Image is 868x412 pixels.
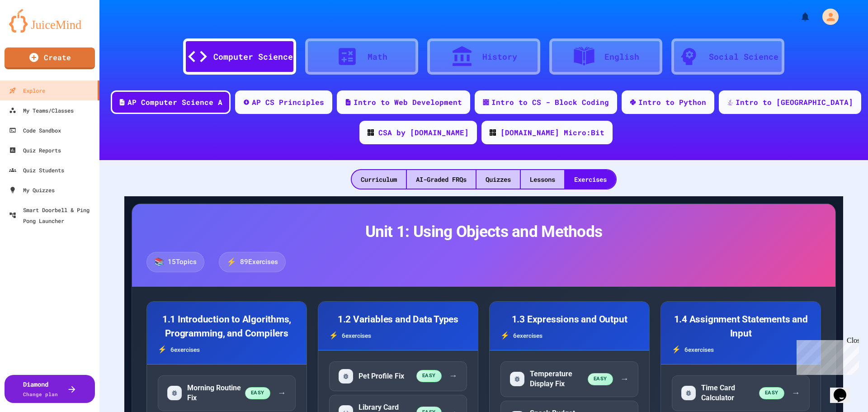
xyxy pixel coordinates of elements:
[127,97,222,108] div: AP Computer Science A
[240,257,278,267] span: 89 Exercises
[168,257,197,267] span: 15 Topics
[329,361,467,391] div: Start exercise: Pet Profile Fix (easy difficulty, fix problem)
[9,204,96,226] div: Smart Doorbell & Ping Pong Launcher
[783,9,813,24] div: My Notifications
[500,330,638,341] div: 6 exercise s
[9,9,90,33] img: logo-orange.svg
[187,383,245,403] h5: Morning Routine Fix
[759,387,784,399] span: easy
[709,51,778,63] div: Social Science
[9,105,74,116] div: My Teams/Classes
[638,97,706,108] div: Intro to Python
[449,369,458,383] span: →
[672,375,810,411] div: Start exercise: Time Card Calculator (easy difficulty, fix problem)
[701,383,759,403] h5: Time Card Calculator
[490,129,496,136] img: CODE_logo_RGB.png
[530,369,588,389] h5: Temperature Display Fix
[416,370,442,382] span: easy
[491,97,609,108] div: Intro to CS - Block Coding
[354,97,462,108] div: Intro to Web Development
[4,4,62,57] div: Chat with us now!Close
[368,129,374,136] img: CODE_logo_RGB.png
[213,51,293,63] div: Computer Science
[830,376,859,403] iframe: chat widget
[352,170,406,189] div: Curriculum
[252,97,324,108] div: AP CS Principles
[368,51,387,63] div: Math
[146,222,821,241] h2: Unit 1: Using Objects and Methods
[620,373,629,386] span: →
[672,313,810,341] h3: 1.4 Assignment Statements and Input
[154,256,164,268] span: 📚
[329,313,467,327] h3: 1.2 Variables and Data Types
[329,330,467,341] div: 6 exercise s
[9,165,64,175] div: Quiz Students
[736,97,853,108] div: Intro to [GEOGRAPHIC_DATA]
[813,6,841,27] div: My Account
[604,51,639,63] div: English
[521,170,564,189] div: Lessons
[9,185,55,195] div: My Quizzes
[5,375,95,403] button: DiamondChange plan
[588,373,613,385] span: easy
[9,145,61,156] div: Quiz Reports
[158,344,296,355] div: 6 exercise s
[792,387,800,400] span: →
[500,361,638,397] div: Start exercise: Temperature Display Fix (easy difficulty, fix problem)
[9,85,45,96] div: Explore
[500,313,638,327] h3: 1.3 Expressions and Output
[407,170,476,189] div: AI-Graded FRQs
[500,127,604,138] div: [DOMAIN_NAME] Micro:Bit
[158,375,296,411] div: Start exercise: Morning Routine Fix (easy difficulty, fix problem)
[378,127,469,138] div: CSA by [DOMAIN_NAME]
[9,125,61,136] div: Code Sandbox
[23,379,58,398] div: Diamond
[158,313,296,341] h3: 1.1 Introduction to Algorithms, Programming, and Compilers
[278,387,286,400] span: →
[793,336,859,375] iframe: chat widget
[482,51,517,63] div: History
[476,170,520,189] div: Quizzes
[245,387,270,399] span: easy
[5,47,95,69] a: Create
[359,371,404,381] h5: Pet Profile Fix
[23,391,58,398] span: Change plan
[226,256,236,268] span: ⚡
[672,344,810,355] div: 6 exercise s
[565,170,616,189] div: Exercises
